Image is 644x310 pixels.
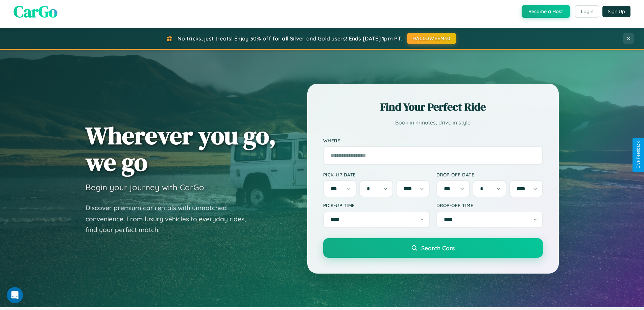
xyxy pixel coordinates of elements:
label: Where [323,138,543,143]
label: Pick-up Date [323,172,430,177]
label: Drop-off Time [436,202,543,208]
button: Become a Host [522,5,570,18]
span: CarGo [14,0,57,23]
button: Sign Up [602,6,630,17]
button: Search Cars [323,238,543,258]
span: Search Cars [421,244,455,252]
span: No tricks, just treats! Enjoy 30% off for all Silver and Gold users! Ends [DATE] 1pm PT. [177,35,402,42]
div: Give Feedback [636,141,641,169]
p: Discover premium car rentals with unmatched convenience. From luxury vehicles to everyday rides, ... [86,202,255,235]
h2: Find Your Perfect Ride [323,100,543,114]
h3: Begin your journey with CarGo [86,182,204,192]
h1: Wherever you go, we go [86,122,276,175]
button: Login [575,5,599,18]
label: Drop-off Date [436,172,543,177]
iframe: Intercom live chat [7,287,23,303]
p: Book in minutes, drive in style [323,118,543,128]
label: Pick-up Time [323,202,430,208]
button: HALLOWEEN30 [407,33,456,44]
